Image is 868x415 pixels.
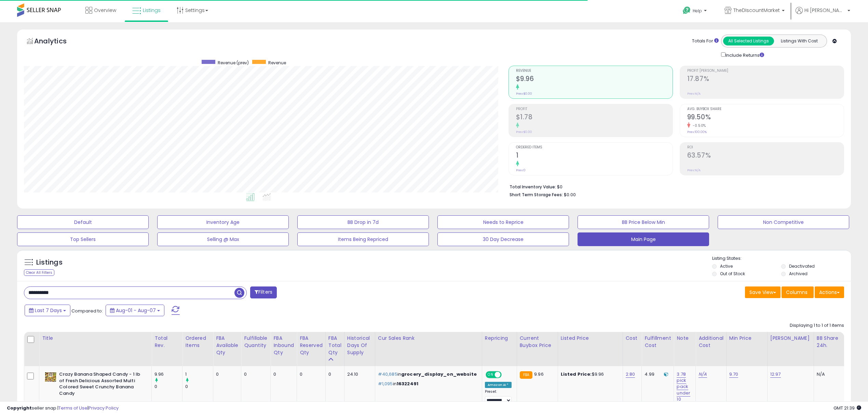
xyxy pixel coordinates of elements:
[44,371,57,383] img: 51OssIjoXNL._SL40_.jpg
[437,232,569,246] button: 30 Day Decrease
[485,335,514,342] div: Repricing
[770,335,811,342] div: [PERSON_NAME]
[106,305,164,316] button: Aug-01 - Aug-07
[520,371,532,379] small: FBA
[804,7,845,14] span: Hi [PERSON_NAME]
[516,107,673,111] span: Profit
[89,405,119,411] a: Privacy Policy
[143,7,161,14] span: Listings
[516,168,526,172] small: Prev: 0
[716,51,772,59] div: Include Returns
[645,371,668,377] div: 4.99
[692,38,719,44] div: Totals For
[770,371,781,378] a: 12.97
[699,335,723,349] div: Additional Cost
[561,371,618,377] div: $9.96
[534,371,544,377] span: 9.96
[42,335,149,342] div: Title
[516,130,532,134] small: Prev: $0.00
[789,271,808,277] label: Archived
[786,289,808,296] span: Columns
[347,371,370,377] div: 24.10
[561,371,592,377] b: Listed Price:
[510,184,556,190] b: Total Inventory Value:
[520,335,555,349] div: Current Buybox Price
[626,335,639,342] div: Cost
[378,380,393,387] span: #1,095
[516,146,673,149] span: Ordered Items
[561,335,620,342] div: Listed Price
[244,335,268,349] div: Fulfillable Quantity
[677,335,693,342] div: Note
[815,286,844,298] button: Actions
[35,307,62,314] span: Last 7 Days
[273,371,291,377] div: 0
[687,69,844,73] span: Profit [PERSON_NAME]
[185,384,213,390] div: 0
[677,371,690,403] a: 3.78 pick pack under 10
[378,371,397,377] span: #40,685
[7,405,32,411] strong: Copyright
[578,215,709,229] button: BB Price Below Min
[244,371,265,377] div: 0
[7,405,119,412] div: seller snap | |
[817,371,839,377] div: N/A
[712,255,851,262] p: Listing States:
[796,7,850,22] a: Hi [PERSON_NAME]
[687,146,844,149] span: ROI
[699,371,707,378] a: N/A
[297,232,429,246] button: Items Being Repriced
[687,151,844,161] h2: 63.57%
[59,371,142,398] b: Crazy Banana Shaped Candy - 1 lb of Fresh Delicious Assorted Multi Colored Sweet Crunchy Banana C...
[516,69,673,73] span: Revenue
[729,335,764,342] div: Min Price
[682,6,691,15] i: Get Help
[687,168,701,172] small: Prev: N/A
[720,271,745,277] label: Out of Stock
[720,263,733,269] label: Active
[817,335,842,349] div: BB Share 24h.
[486,372,495,378] span: ON
[36,258,63,267] h5: Listings
[510,182,839,190] li: $0
[116,307,156,314] span: Aug-01 - Aug-07
[24,269,54,276] div: Clear All Filters
[185,335,210,349] div: Ordered Items
[328,335,341,356] div: FBA Total Qty
[17,232,149,246] button: Top Sellers
[578,232,709,246] button: Main Page
[25,305,70,316] button: Last 7 Days
[774,37,825,45] button: Listings With Cost
[510,192,563,198] b: Short Term Storage Fees:
[58,405,87,411] a: Terms of Use
[218,60,249,66] span: Revenue (prev)
[626,371,635,378] a: 2.80
[687,107,844,111] span: Avg. Buybox Share
[516,75,673,84] h2: $9.96
[185,371,213,377] div: 1
[347,335,372,356] div: Historical Days Of Supply
[833,405,861,411] span: 2025-08-15 21:39 GMT
[693,8,702,14] span: Help
[485,389,512,405] div: Preset:
[645,335,671,349] div: Fulfillment Cost
[687,130,707,134] small: Prev: 100.00%
[154,384,182,390] div: 0
[690,123,706,128] small: -0.50%
[328,371,339,377] div: 0
[378,335,479,342] div: Cur Sales Rank
[677,1,714,22] a: Help
[157,232,289,246] button: Selling @ Max
[516,113,673,122] h2: $1.78
[154,335,179,349] div: Total Rev.
[564,191,576,198] span: $0.00
[378,371,477,377] p: in
[789,263,815,269] label: Deactivated
[501,372,512,378] span: OFF
[516,151,673,161] h2: 1
[687,113,844,122] h2: 99.50%
[71,308,103,314] span: Compared to:
[485,382,512,388] div: Amazon AI *
[94,7,116,14] span: Overview
[401,371,477,377] span: grocery_display_on_website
